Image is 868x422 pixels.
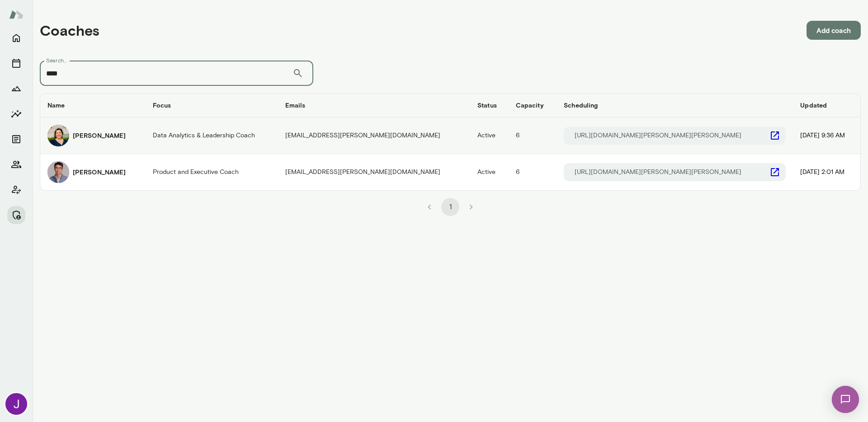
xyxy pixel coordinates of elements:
[575,131,741,140] p: [URL][DOMAIN_NAME][PERSON_NAME][PERSON_NAME]
[5,393,27,415] img: Jocelyn Grodin
[7,54,25,72] button: Sessions
[7,130,25,148] button: Documents
[40,94,860,190] table: coaches table
[40,22,99,39] h4: Coaches
[73,168,126,177] h6: [PERSON_NAME]
[47,161,69,183] img: Victor Chan
[7,181,25,199] button: Client app
[146,154,278,190] td: Product and Executive Coach
[278,117,470,154] td: [EMAIL_ADDRESS][PERSON_NAME][DOMAIN_NAME]
[285,101,463,110] h6: Emails
[9,6,24,23] img: Mento
[7,206,25,224] button: Manage
[47,125,69,146] img: Lara Indrikovs
[47,101,138,110] h6: Name
[516,101,549,110] h6: Capacity
[419,198,481,216] nav: pagination navigation
[441,198,459,216] button: page 1
[807,21,861,40] button: Add coach
[575,168,741,177] p: [URL][DOMAIN_NAME][PERSON_NAME][PERSON_NAME]
[7,105,25,123] button: Insights
[7,29,25,47] button: Home
[477,101,501,110] h6: Status
[470,154,509,190] td: Active
[46,56,67,64] label: Search...
[278,154,470,190] td: [EMAIL_ADDRESS][PERSON_NAME][DOMAIN_NAME]
[509,117,557,154] td: 6
[40,191,861,216] div: pagination
[146,117,278,154] td: Data Analytics & Leadership Coach
[800,101,853,110] h6: Updated
[793,117,860,154] td: [DATE] 9:36 AM
[793,154,860,190] td: [DATE] 2:01 AM
[153,101,271,110] h6: Focus
[470,117,509,154] td: Active
[7,155,25,173] button: Members
[564,101,786,110] h6: Scheduling
[509,154,557,190] td: 6
[73,131,126,140] h6: [PERSON_NAME]
[7,80,25,98] button: Growth Plan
